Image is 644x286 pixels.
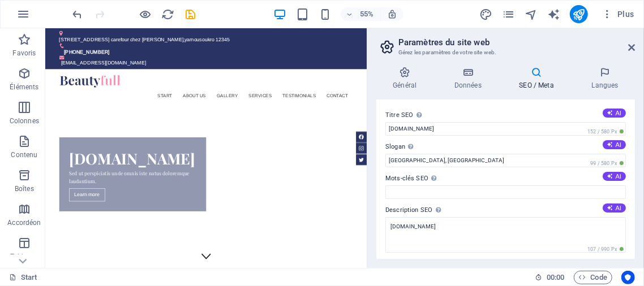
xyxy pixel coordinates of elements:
span: Code [579,271,607,284]
p: Boîtes [15,184,34,193]
p: Favoris [12,49,36,58]
i: Publier [572,8,585,21]
span: Plus [602,8,634,20]
i: Design (Ctrl+Alt+Y) [479,8,492,21]
h4: Langues [575,67,635,90]
button: 55% [341,7,381,21]
i: Pages (Ctrl+Alt+S) [502,8,515,21]
span: 00 00 [547,271,564,284]
p: Tableaux [10,252,38,261]
i: Annuler : Modifier les mots-clés (Ctrl+Z) [71,8,84,21]
p: Éléments [10,83,38,92]
i: Actualiser la page [162,8,175,21]
p: Contenu [11,150,37,159]
label: Titre SEO [385,109,626,122]
button: Titre SEO [603,109,626,118]
span: 107 / 990 Px [585,245,626,253]
button: Plus [597,5,639,23]
button: Slogan [603,140,626,149]
label: Description SEO [385,203,626,217]
i: Enregistrer (Ctrl+S) [184,8,198,21]
span: : [555,273,556,281]
button: pages [502,7,516,21]
i: Navigateur [525,8,538,21]
button: publish [570,5,588,23]
button: undo [71,7,84,21]
input: Slogan... [385,154,626,167]
span: [PHONE_NUMBER] [35,38,117,47]
h4: Général [376,67,438,90]
label: Mots-clés SEO [385,172,626,185]
h3: Gérez les paramètres de votre site web. [398,47,612,58]
p: Accordéon [7,218,41,227]
h6: 55% [358,7,376,21]
span: 99 / 580 Px [588,159,626,167]
button: Mots-clés SEO [603,172,626,181]
a: Cliquez pour annuler la sélection. Double-cliquez pour ouvrir Pages. [9,271,37,284]
span: [DOMAIN_NAME] [44,219,272,255]
button: Description SEO [603,203,626,213]
h4: Données [438,67,503,90]
h4: SEO / Meta [503,67,575,90]
button: reload [161,7,175,21]
button: Code [574,271,612,284]
button: design [479,7,493,21]
label: Slogan [385,140,626,154]
i: AI Writer [547,8,560,21]
button: Usercentrics [621,271,635,284]
p: Colonnes [10,116,39,125]
button: navigator [525,7,538,21]
button: Cliquez ici pour quitter le mode Aperçu et poursuivre l'édition. [139,7,152,21]
span: 152 / 580 Px [585,128,626,136]
i: Lors du redimensionnement, ajuster automatiquement le niveau de zoom en fonction de l'appareil sé... [387,9,397,19]
button: text_generator [547,7,561,21]
button: save [184,7,198,21]
h2: Paramètres du site web [398,37,635,47]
